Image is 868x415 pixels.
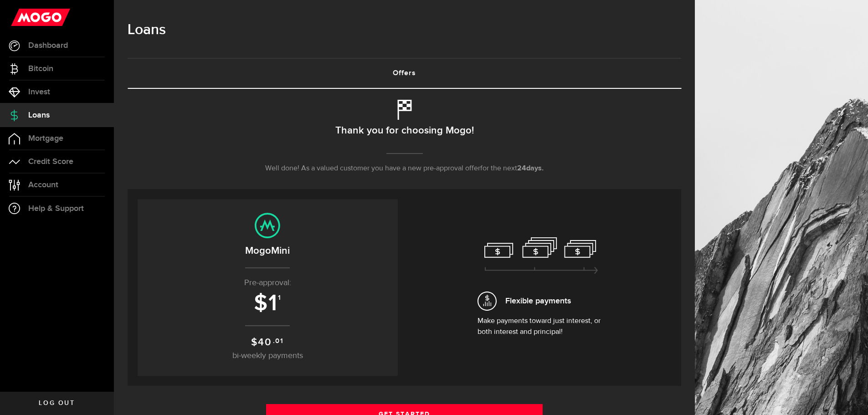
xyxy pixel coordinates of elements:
span: 40 [258,336,272,348]
span: $ [254,290,268,317]
span: for the next [480,165,517,172]
span: Bitcoin [28,65,53,73]
span: Help & Support [28,205,84,213]
sup: 1 [278,294,282,302]
span: Account [28,181,58,189]
h2: MogoMini [147,243,389,258]
span: 24 [517,165,526,172]
p: Make payments toward just interest, or both interest and principal! [478,316,605,338]
span: Log out [39,400,75,406]
h1: Loans [128,18,681,42]
span: $ [251,336,258,348]
span: Credit Score [28,158,73,166]
h2: Thank you for choosing Mogo! [335,121,474,140]
span: Dashboard [28,41,68,50]
span: bi-weekly payments [232,352,303,360]
iframe: LiveChat chat widget [830,377,868,415]
span: Mortgage [28,134,63,143]
a: Offers [128,59,681,88]
span: Flexible payments [505,295,571,307]
span: Well done! As a valued customer you have a new pre-approval offer [265,165,480,172]
span: days. [526,165,544,172]
p: Pre-approval: [147,277,389,289]
span: Loans [28,111,50,119]
ul: Tabs Navigation [128,58,681,89]
span: Invest [28,88,50,96]
sup: .01 [273,336,284,346]
span: 1 [268,290,278,317]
